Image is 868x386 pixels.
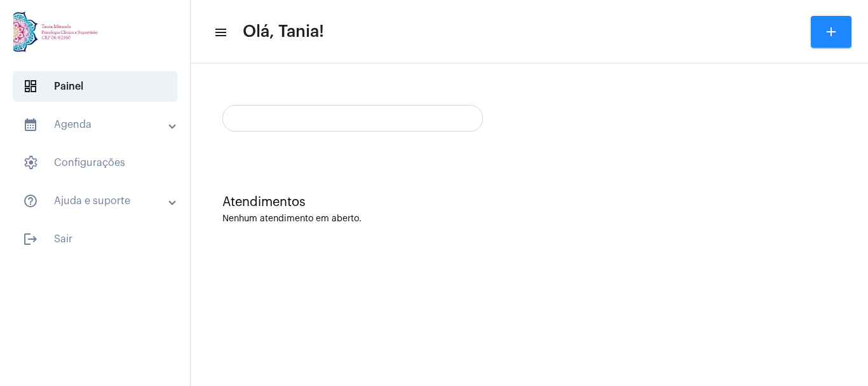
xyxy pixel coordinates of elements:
img: 82f91219-cc54-a9e9-c892-318f5ec67ab1.jpg [10,6,104,57]
span: Sair [13,224,177,254]
mat-icon: sidenav icon [23,117,38,132]
span: Olá, Tania! [243,22,324,42]
mat-icon: sidenav icon [23,193,38,209]
mat-panel-title: Ajuda e suporte [23,193,170,209]
mat-icon: sidenav icon [214,25,226,40]
mat-expansion-panel-header: sidenav iconAgenda [8,109,190,140]
div: Nenhum atendimento em aberto. [222,214,836,224]
mat-panel-title: Agenda [23,117,170,132]
div: Atendimentos [222,195,836,209]
mat-icon: add [824,24,839,39]
span: sidenav icon [23,155,38,170]
span: Configurações [13,148,177,178]
mat-expansion-panel-header: sidenav iconAjuda e suporte [8,186,190,216]
span: Painel [13,71,177,102]
span: sidenav icon [23,79,38,94]
mat-icon: sidenav icon [23,231,38,247]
